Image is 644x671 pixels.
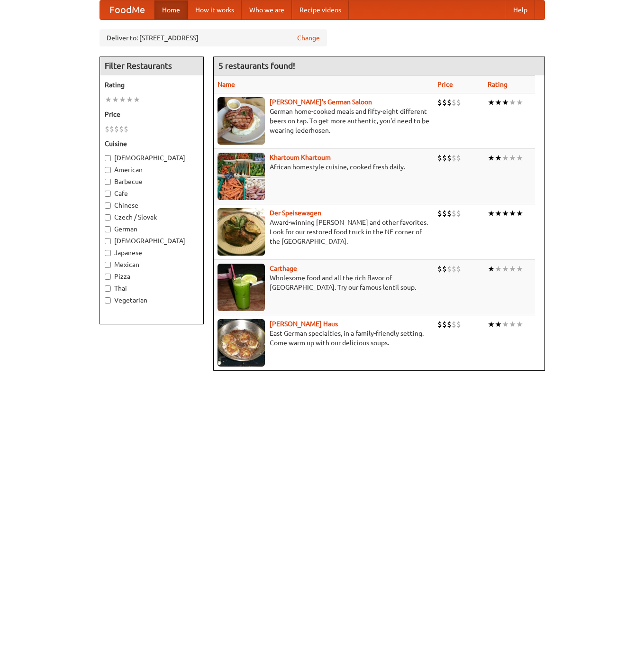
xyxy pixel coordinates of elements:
[442,153,447,163] li: $
[242,0,292,19] a: Who we are
[105,214,111,221] input: Czech / Slovak
[218,319,265,367] img: kohlhaus.jpg
[502,264,509,274] li: ★
[105,94,112,105] li: ★
[188,0,242,19] a: How it works
[452,97,456,108] li: $
[124,124,128,134] li: $
[456,153,461,163] li: $
[488,208,495,219] li: ★
[437,208,442,219] li: $
[447,264,452,274] li: $
[154,0,188,19] a: Home
[437,153,442,163] li: $
[105,110,199,119] h5: Price
[495,153,502,163] li: ★
[509,208,516,219] li: ★
[105,224,199,234] label: German
[437,81,453,88] a: Price
[105,202,111,209] input: Chinese
[447,153,452,163] li: $
[105,272,199,281] label: Pizza
[105,226,111,232] input: German
[270,320,338,328] a: [PERSON_NAME] Haus
[218,97,265,145] img: esthers.jpg
[292,0,349,19] a: Recipe videos
[218,162,430,172] p: African homestyle cuisine, cooked fresh daily.
[516,264,523,274] li: ★
[270,209,321,217] a: Der Speisewagen
[114,124,119,134] li: $
[516,153,523,163] li: ★
[105,262,111,268] input: Mexican
[105,297,111,303] input: Vegetarian
[447,319,452,330] li: $
[516,208,523,219] li: ★
[452,264,456,274] li: $
[218,264,265,311] img: carthage.jpg
[105,153,199,163] label: [DEMOGRAPHIC_DATA]
[488,97,495,108] li: ★
[488,264,495,274] li: ★
[442,264,447,274] li: $
[105,248,199,257] label: Japanese
[218,329,430,348] p: East German specialties, in a family-friendly setting. Come warm up with our delicious soups.
[218,273,430,292] p: Wholesome food and all the rich flavor of [GEOGRAPHIC_DATA]. Try our famous lentil soup.
[105,212,199,222] label: Czech / Slovak
[105,274,111,280] input: Pizza
[218,218,430,246] p: Award-winning [PERSON_NAME] and other favorites. Look for our restored food truck in the NE corne...
[218,208,265,256] img: speisewagen.jpg
[456,208,461,219] li: $
[270,265,297,272] a: Carthage
[502,153,509,163] li: ★
[105,260,199,269] label: Mexican
[509,319,516,330] li: ★
[456,97,461,108] li: $
[105,285,111,292] input: Thai
[442,97,447,108] li: $
[109,124,114,134] li: $
[218,61,295,70] ng-pluralize: 5 restaurants found!
[119,124,124,134] li: $
[105,165,199,175] label: American
[488,81,508,88] a: Rating
[105,179,111,185] input: Barbecue
[218,107,430,135] p: German home-cooked meals and fifty-eight different beers on tap. To get more authentic, you'd nee...
[112,94,119,105] li: ★
[456,319,461,330] li: $
[105,295,199,305] label: Vegetarian
[502,319,509,330] li: ★
[452,153,456,163] li: $
[100,56,203,75] h4: Filter Restaurants
[488,319,495,330] li: ★
[105,238,111,244] input: [DEMOGRAPHIC_DATA]
[442,208,447,219] li: $
[100,0,154,19] a: FoodMe
[105,189,199,198] label: Cafe
[297,33,320,43] a: Change
[218,153,265,200] img: khartoum.jpg
[270,98,372,106] a: [PERSON_NAME]'s German Saloon
[447,97,452,108] li: $
[442,319,447,330] li: $
[126,94,133,105] li: ★
[105,250,111,256] input: Japanese
[105,177,199,186] label: Barbecue
[270,154,331,161] b: Khartoum Khartoum
[105,191,111,197] input: Cafe
[105,284,199,293] label: Thai
[456,264,461,274] li: $
[437,97,442,108] li: $
[506,0,535,19] a: Help
[495,264,502,274] li: ★
[437,264,442,274] li: $
[105,124,109,134] li: $
[105,155,111,161] input: [DEMOGRAPHIC_DATA]
[105,236,199,246] label: [DEMOGRAPHIC_DATA]
[495,208,502,219] li: ★
[452,208,456,219] li: $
